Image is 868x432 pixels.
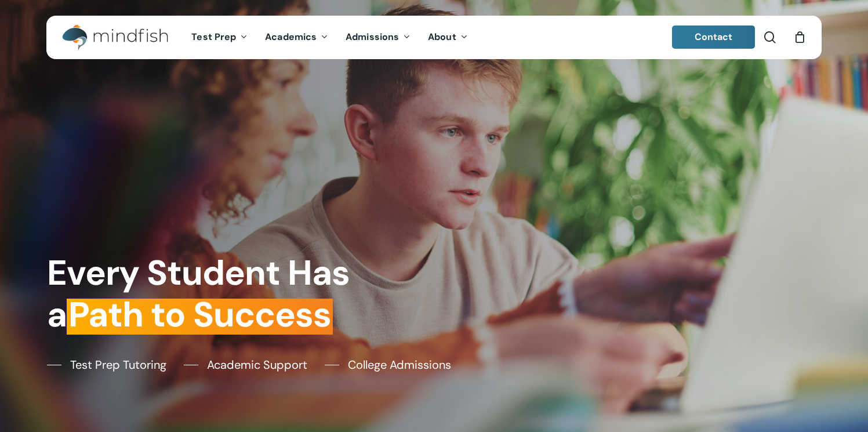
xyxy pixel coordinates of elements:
span: Academic Support [207,356,307,373]
a: Academics [256,32,337,42]
a: Test Prep [183,32,256,42]
a: College Admissions [325,356,451,373]
a: Admissions [337,32,419,42]
a: Academic Support [184,356,307,373]
a: About [419,32,477,42]
span: Test Prep [191,31,236,43]
header: Main Menu [46,16,822,59]
span: About [428,31,456,43]
span: Academics [265,31,317,43]
span: Admissions [346,31,399,43]
a: Contact [672,26,756,49]
span: Test Prep Tutoring [70,356,166,373]
em: Path to Success [67,292,333,337]
h1: Every Student Has a [47,253,426,336]
span: Contact [695,31,733,43]
nav: Main Menu [183,16,476,59]
a: Test Prep Tutoring [47,356,166,373]
span: College Admissions [348,356,451,373]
